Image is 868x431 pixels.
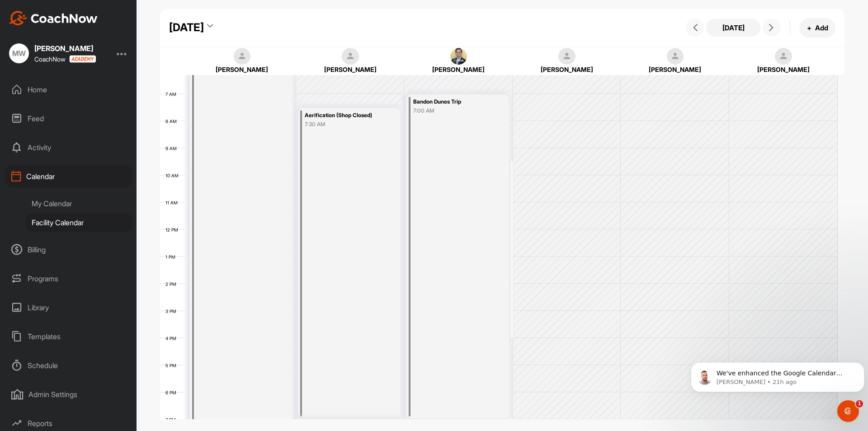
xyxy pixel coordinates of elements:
div: [PERSON_NAME] [739,65,828,74]
div: 11 AM [160,200,187,205]
div: 10 AM [160,173,188,178]
div: Aerification (Shop Closed) [305,110,383,121]
div: [PERSON_NAME] [34,45,96,52]
div: [PERSON_NAME] [306,65,395,74]
div: Activity [5,136,132,159]
div: 3 PM [160,308,185,314]
div: 7:30 AM [305,120,383,128]
div: Billing [5,238,132,261]
img: square_9f5fd7803bd8b30925cdd02c280f4d95.jpg [450,48,467,65]
img: square_default-ef6cabf814de5a2bf16c804365e32c732080f9872bdf737d349900a9daf73cf9.png [234,48,251,65]
div: Calendar [5,165,132,188]
div: 2 PM [160,281,185,287]
div: 9 AM [160,146,186,151]
div: [DATE] [169,19,204,36]
div: Bandon Dunes Trip [413,97,492,107]
div: 6 PM [160,390,185,395]
div: Home [5,78,132,101]
div: MW [9,43,29,63]
div: [PERSON_NAME] [631,65,720,74]
div: 7 AM [160,91,185,97]
iframe: Intercom notifications message [687,343,868,407]
div: 4 PM [160,336,185,341]
div: Admin Settings [5,383,132,406]
span: We've enhanced the Google Calendar integration for a more seamless experience. If you haven't lin... [29,26,164,123]
div: [PERSON_NAME] [522,65,611,74]
div: 7 PM [160,417,185,422]
div: 8 AM [160,118,186,124]
div: Facility Calendar [25,213,132,232]
img: CoachNow acadmey [69,55,96,63]
div: Programs [5,267,132,290]
div: [PERSON_NAME] [198,65,287,74]
img: CoachNow [9,11,98,25]
img: square_default-ef6cabf814de5a2bf16c804365e32c732080f9872bdf737d349900a9daf73cf9.png [558,48,576,65]
div: 12 PM [160,227,187,232]
div: 1 PM [160,254,184,260]
img: square_default-ef6cabf814de5a2bf16c804365e32c732080f9872bdf737d349900a9daf73cf9.png [775,48,792,65]
div: Templates [5,325,132,348]
span: + [807,23,811,33]
div: Schedule [5,354,132,377]
button: [DATE] [706,19,760,37]
div: Feed [5,107,132,130]
div: 5 PM [160,363,185,368]
img: square_default-ef6cabf814de5a2bf16c804365e32c732080f9872bdf737d349900a9daf73cf9.png [667,48,684,65]
div: CoachNow [34,55,96,63]
span: 1 [856,400,863,407]
img: square_default-ef6cabf814de5a2bf16c804365e32c732080f9872bdf737d349900a9daf73cf9.png [342,48,359,65]
div: [PERSON_NAME] [414,65,503,74]
div: 7:00 AM [413,107,492,115]
p: Message from Alex, sent 21h ago [29,35,166,43]
button: +Add [799,18,835,38]
div: Library [5,296,132,319]
iframe: Intercom live chat [837,400,859,422]
div: My Calendar [25,194,132,213]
